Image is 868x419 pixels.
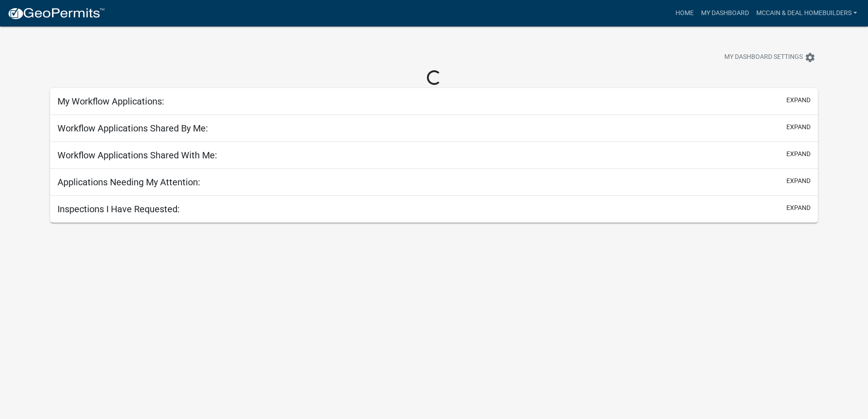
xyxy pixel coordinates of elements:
[786,176,811,186] button: expand
[724,52,803,63] span: My Dashboard Settings
[57,96,164,107] h5: My Workflow Applications:
[753,5,861,22] a: Mccain & Deal Homebuilders
[786,149,811,159] button: expand
[57,177,200,188] h5: Applications Needing My Attention:
[697,5,753,22] a: My Dashboard
[57,204,180,215] h5: Inspections I Have Requested:
[57,123,208,134] h5: Workflow Applications Shared By Me:
[717,48,823,66] button: My Dashboard Settingssettings
[57,150,217,161] h5: Workflow Applications Shared With Me:
[786,95,811,105] button: expand
[805,52,816,63] i: settings
[672,5,697,22] a: Home
[786,122,811,132] button: expand
[786,203,811,213] button: expand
